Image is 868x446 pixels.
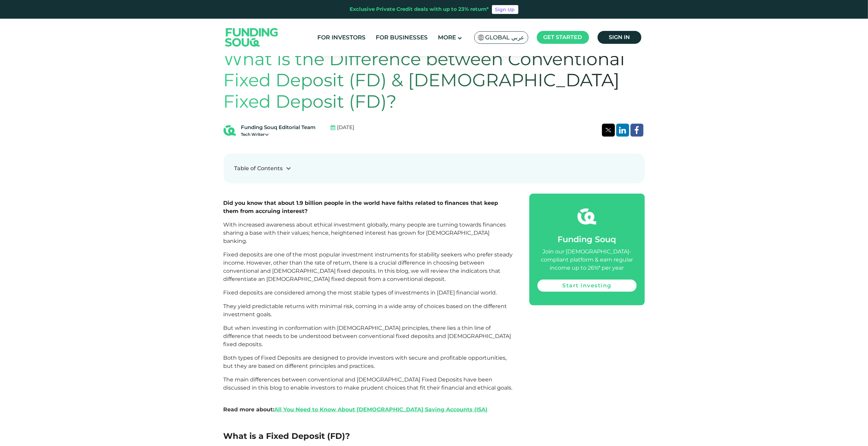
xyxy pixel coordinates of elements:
[374,32,429,43] a: For Businesses
[224,221,506,244] span: With increased awareness about ethical investment globally, many people are turning towards finan...
[218,20,285,54] img: Logo
[224,200,498,214] span: Did you know that about 1.9 billion people in the world have faiths related to finances that keep...
[598,31,641,44] a: Sign in
[609,34,630,40] span: Sign in
[224,376,513,391] span: The main differences between conventional and [DEMOGRAPHIC_DATA] Fixed Deposits have been discuss...
[224,431,350,441] span: What is a Fixed Deposit (FD)?
[544,34,582,40] span: Get started
[537,280,637,292] a: Start investing
[492,5,518,14] a: Sign Up
[485,34,525,41] span: Global عربي
[438,34,456,41] span: More
[337,124,355,131] span: [DATE]
[224,325,511,347] span: But when investing in conformation with [DEMOGRAPHIC_DATA] principles, there lies a thin line of ...
[224,406,488,413] strong: Read more about:
[274,406,488,413] a: All You Need to Know About [DEMOGRAPHIC_DATA] Saving Accounts (ISA)
[224,49,645,112] h1: What is the Difference between Conventional Fixed Deposit (FD) & [DEMOGRAPHIC_DATA] Fixed Deposit...
[224,251,513,282] span: Fixed deposits are one of the most popular investment instruments for stability seekers who prefe...
[605,128,612,132] img: twitter
[558,234,616,244] span: Funding Souq
[478,35,484,40] img: SA Flag
[350,5,489,13] div: Exclusive Private Credit deals with up to 23% return*
[578,207,596,226] img: fsicon
[241,131,316,138] div: Tech Writer
[241,124,316,131] div: Funding Souq Editorial Team
[234,164,283,173] div: Table of Contents
[224,289,497,296] span: Fixed deposits are considered among the most stable types of investments in [DATE] financial world.
[316,32,367,43] a: For Investors
[537,248,637,272] div: Join our [DEMOGRAPHIC_DATA]-compliant platform & earn regular income up to 26%* per year
[224,303,507,318] span: They yield predictable returns with minimal risk, coming in a wide array of choices based on the ...
[224,124,236,137] img: Blog Author
[224,355,507,369] span: Both types of Fixed Deposits are designed to provide investors with secure and profitable opportu...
